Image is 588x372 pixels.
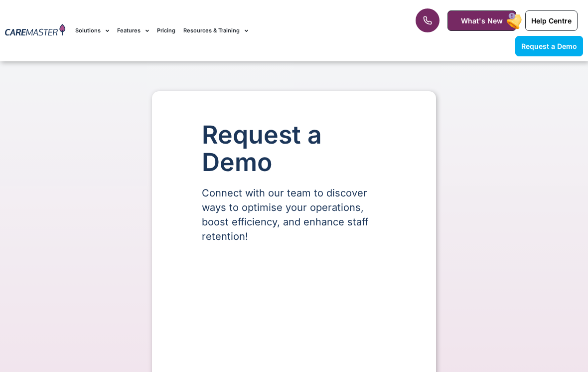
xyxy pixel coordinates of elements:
img: CareMaster Logo [5,24,65,37]
p: Connect with our team to discover ways to optimise your operations, boost efficiency, and enhance... [202,186,386,244]
a: Resources & Training [183,14,248,47]
nav: Menu [75,14,375,47]
a: Request a Demo [515,36,583,56]
a: Pricing [157,14,175,47]
span: Help Centre [531,16,572,25]
h1: Request a Demo [202,121,386,176]
a: Features [117,14,149,47]
a: What's New [447,10,516,31]
span: Request a Demo [521,42,577,50]
span: What's New [461,16,503,25]
a: Help Centre [525,10,578,31]
a: Solutions [75,14,109,47]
